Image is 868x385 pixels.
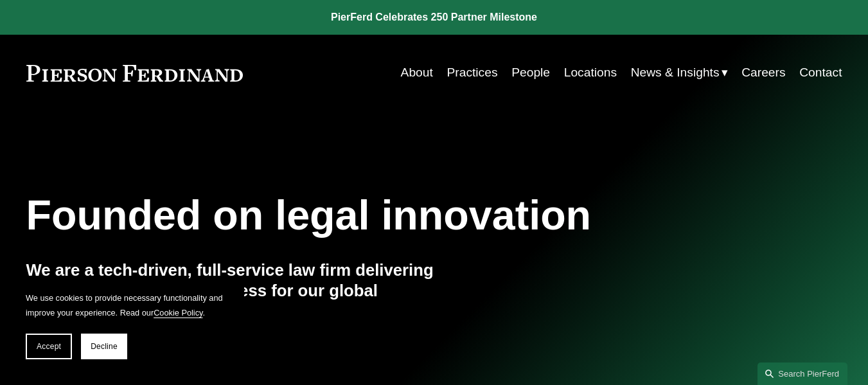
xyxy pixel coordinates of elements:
[401,60,433,85] a: About
[37,342,61,351] span: Accept
[13,278,244,372] section: Cookie banner
[757,363,847,385] a: Search this site
[26,291,231,321] p: We use cookies to provide necessary functionality and improve your experience. Read our .
[26,334,72,359] button: Accept
[447,60,497,85] a: Practices
[564,60,617,85] a: Locations
[511,60,550,85] a: People
[631,60,728,85] a: folder dropdown
[741,60,785,85] a: Careers
[81,334,127,359] button: Decline
[799,60,842,85] a: Contact
[154,308,202,318] a: Cookie Policy
[26,260,434,323] h4: We are a tech-driven, full-service law firm delivering outcomes and shared success for our global...
[26,192,706,239] h1: Founded on legal innovation
[631,62,720,84] span: News & Insights
[91,342,118,351] span: Decline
